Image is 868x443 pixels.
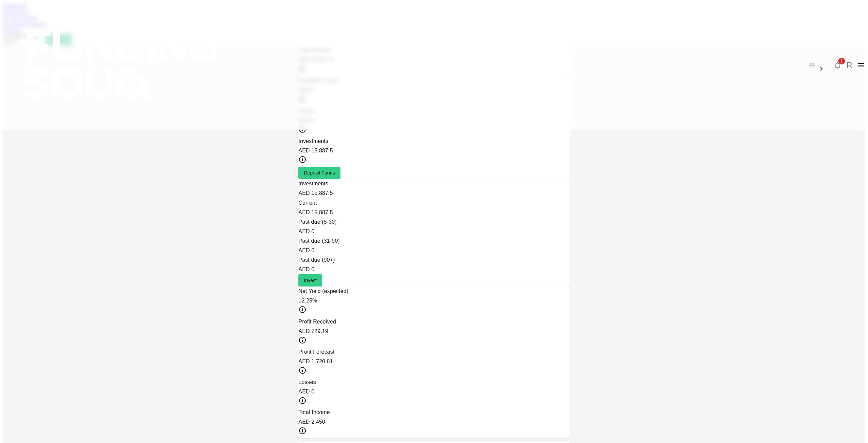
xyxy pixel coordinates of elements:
[298,227,569,236] div: AED 0
[298,409,330,415] span: Total Income
[298,288,348,294] span: Net Yield (expected)
[838,58,845,64] span: 1
[298,146,569,155] div: AED 15,887.5
[298,274,322,287] button: Invest
[298,219,337,225] span: Past due (5-30)
[298,167,340,179] button: Deposit Funds
[298,138,328,144] span: Investments
[298,379,316,385] span: Losses
[817,58,831,63] span: العربية
[298,319,336,325] span: Profit Received
[298,257,335,263] span: Past due (90+)
[298,181,328,186] span: Investments
[844,60,854,70] button: R
[298,246,569,255] div: AED 0
[298,296,569,306] div: 12.25%
[298,417,569,427] div: AED 2,450
[298,387,569,396] div: AED 0
[831,58,844,72] button: 1
[298,357,569,366] div: AED 1,720.81
[298,327,569,336] div: AED 729.19
[298,238,340,244] span: Past due (31-90)
[298,265,569,274] div: AED 0
[298,200,317,206] span: Current
[298,349,334,355] span: Profit Forecast
[298,208,569,217] div: AED 15,887.5
[298,188,569,198] div: AED 15,887.5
